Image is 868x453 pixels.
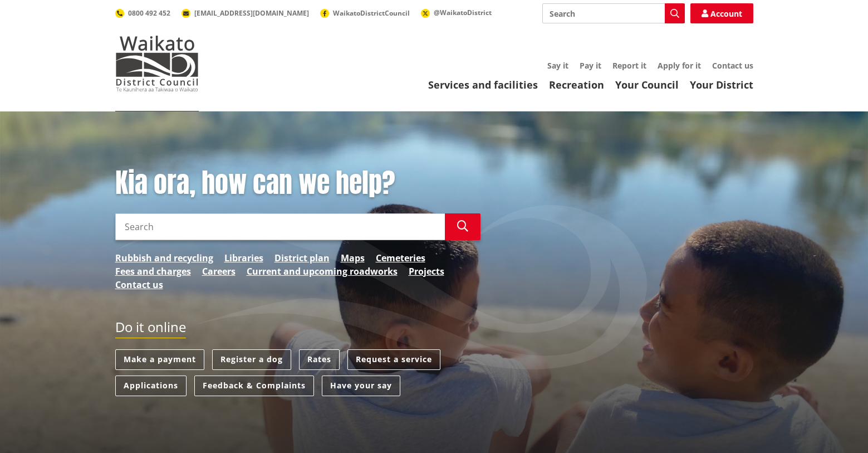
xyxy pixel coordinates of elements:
a: Recreation [549,78,604,91]
input: Search input [542,3,685,23]
a: Feedback & Complaints [194,376,314,396]
a: WaikatoDistrictCouncil [320,8,410,18]
a: Maps [341,251,365,265]
span: 0800 492 452 [128,8,170,18]
span: [EMAIL_ADDRESS][DOMAIN_NAME] [194,8,309,18]
a: Services and facilities [428,78,538,91]
a: Fees and charges [115,265,191,278]
a: District plan [274,251,330,265]
a: Projects [409,265,444,278]
a: Contact us [712,60,753,71]
a: Contact us [115,278,163,291]
input: Search input [115,213,445,240]
a: Register a dog [212,349,291,370]
a: Make a payment [115,349,204,370]
a: Request a service [347,349,440,370]
img: Waikato District Council - Te Kaunihera aa Takiwaa o Waikato [115,36,199,91]
a: Cemeteries [376,251,425,265]
a: Current and upcoming roadworks [247,265,398,278]
a: Account [690,3,753,23]
a: Your Council [615,78,679,91]
a: Pay it [580,60,601,71]
a: Libraries [224,251,263,265]
span: @WaikatoDistrict [434,8,492,17]
h1: Kia ora, how can we help? [115,167,480,199]
a: Apply for it [658,60,701,71]
a: Your District [690,78,753,91]
a: Rates [299,349,340,370]
a: Report it [612,60,646,71]
a: [EMAIL_ADDRESS][DOMAIN_NAME] [182,8,309,18]
h2: Do it online [115,319,186,339]
a: Careers [202,265,236,278]
a: Have your say [322,376,400,396]
a: @WaikatoDistrict [421,8,492,17]
span: WaikatoDistrictCouncil [333,8,410,18]
a: 0800 492 452 [115,8,170,18]
a: Rubbish and recycling [115,251,213,265]
a: Say it [547,60,568,71]
a: Applications [115,376,187,396]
